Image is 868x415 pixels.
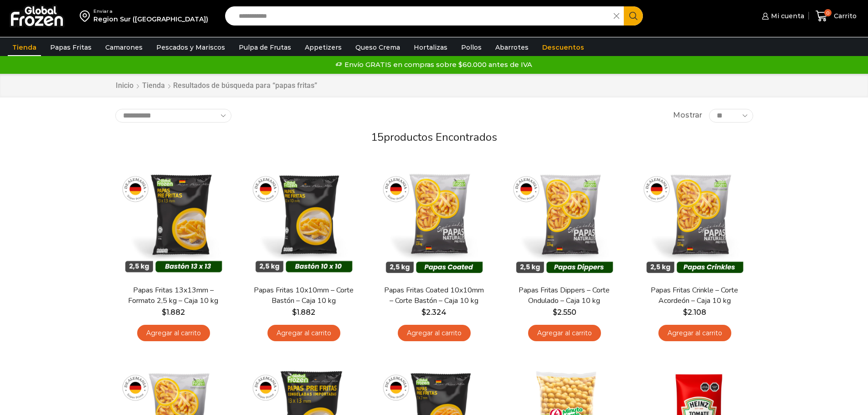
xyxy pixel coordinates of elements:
span: $ [553,308,557,317]
span: $ [683,308,688,317]
a: Agregar al carrito: “Papas Fritas Crinkle - Corte Acordeón - Caja 10 kg” [658,325,731,342]
span: 0 [824,9,832,16]
a: Agregar al carrito: “Papas Fritas Dippers - Corte Ondulado - Caja 10 kg” [528,325,601,342]
a: Tienda [142,81,165,91]
a: Camarones [101,39,147,56]
bdi: 1.882 [162,308,185,317]
a: Papas Fritas Dippers – Corte Ondulado – Caja 10 kg [512,285,616,306]
span: productos encontrados [384,130,497,144]
a: Papas Fritas 13x13mm – Formato 2,5 kg – Caja 10 kg [121,285,226,306]
h1: Resultados de búsqueda para “papas fritas” [173,81,317,90]
bdi: 2.108 [683,308,706,317]
button: Search button [624,6,643,26]
a: Mi cuenta [760,7,804,25]
a: Pulpa de Frutas [234,39,296,56]
a: Abarrotes [491,39,533,56]
a: Hortalizas [409,39,452,56]
a: 0 Carrito [813,5,859,27]
nav: Breadcrumb [115,81,317,91]
a: Inicio [115,81,134,91]
a: Papas Fritas 10x10mm – Corte Bastón – Caja 10 kg [251,285,356,306]
bdi: 1.882 [292,308,315,317]
div: Region Sur ([GEOGRAPHIC_DATA]) [93,15,208,24]
span: Carrito [832,11,857,20]
a: Pescados y Mariscos [152,39,230,56]
div: Enviar a [93,8,208,15]
select: Pedido de la tienda [115,109,231,123]
bdi: 2.324 [421,308,447,317]
img: address-field-icon.svg [80,8,93,24]
a: Pollos [457,39,486,56]
a: Agregar al carrito: “Papas Fritas 13x13mm - Formato 2,5 kg - Caja 10 kg” [137,325,210,342]
a: Papas Fritas Crinkle – Corte Acordeón – Caja 10 kg [642,285,747,306]
a: Papas Fritas [46,39,96,56]
a: Agregar al carrito: “Papas Fritas Coated 10x10mm - Corte Bastón - Caja 10 kg” [398,325,471,342]
span: 15 [371,130,384,144]
a: Descuentos [538,39,589,56]
span: $ [421,308,426,317]
a: Agregar al carrito: “Papas Fritas 10x10mm - Corte Bastón - Caja 10 kg” [267,325,340,342]
a: Appetizers [300,39,346,56]
span: $ [162,308,166,317]
span: Mi cuenta [769,11,804,20]
a: Tienda [8,39,41,56]
a: Papas Fritas Coated 10x10mm – Corte Bastón – Caja 10 kg [381,285,486,306]
span: $ [292,308,297,317]
bdi: 2.550 [553,308,576,317]
span: Mostrar [673,110,702,121]
a: Queso Crema [351,39,405,56]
